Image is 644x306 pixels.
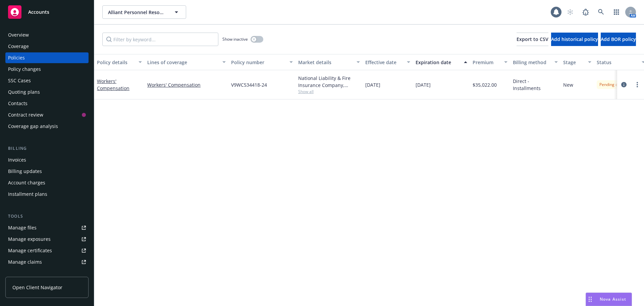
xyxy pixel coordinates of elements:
[5,166,89,177] a: Billing updates
[8,177,45,188] div: Account charges
[8,166,42,177] div: Billing updates
[298,75,360,89] div: National Liability & Fire Insurance Company, Berkshire Hathaway Specialty Insurance, RT Specialty...
[563,5,577,19] a: Start snowing
[597,59,638,66] div: Status
[513,78,558,92] span: Direct - Installments
[5,110,89,120] a: Contract review
[147,59,218,66] div: Lines of coverage
[416,81,431,88] span: [DATE]
[586,293,632,306] button: Nova Assist
[5,257,89,267] a: Manage claims
[633,81,641,89] a: more
[600,296,626,302] span: Nova Assist
[416,59,460,66] div: Expiration date
[8,110,43,120] div: Contract review
[5,87,89,97] a: Quoting plans
[599,82,638,88] span: Pending cancellation
[5,64,89,75] a: Policy changes
[5,245,89,256] a: Manage certificates
[8,75,31,86] div: SSC Cases
[586,293,594,306] div: Drag to move
[8,245,52,256] div: Manage certificates
[231,81,267,88] span: V9WC534418-24
[5,3,89,21] a: Accounts
[5,213,89,220] div: Tools
[473,59,500,66] div: Premium
[620,81,628,89] a: circleInformation
[12,284,62,291] span: Open Client Navigator
[8,52,25,63] div: Policies
[365,59,403,66] div: Effective date
[5,121,89,132] a: Coverage gap analysis
[296,54,363,70] button: Market details
[8,41,29,52] div: Coverage
[8,155,26,165] div: Invoices
[601,36,636,42] span: Add BOR policy
[28,9,49,15] span: Accounts
[8,222,37,233] div: Manage files
[5,41,89,52] a: Coverage
[610,5,623,19] a: Switch app
[551,33,598,46] button: Add historical policy
[108,9,166,16] span: Alliant Personnel Resources, Inc.
[5,234,89,245] a: Manage exposures
[145,54,228,70] button: Lines of coverage
[8,234,51,245] div: Manage exposures
[231,59,285,66] div: Policy number
[5,75,89,86] a: SSC Cases
[5,155,89,165] a: Invoices
[298,59,353,66] div: Market details
[470,54,510,70] button: Premium
[413,54,470,70] button: Expiration date
[94,54,145,70] button: Policy details
[513,59,550,66] div: Billing method
[8,257,42,267] div: Manage claims
[601,33,636,46] button: Add BOR policy
[102,33,218,46] input: Filter by keyword...
[298,89,360,94] span: Show all
[5,177,89,188] a: Account charges
[5,52,89,63] a: Policies
[8,64,41,75] div: Policy changes
[473,81,497,88] span: $35,022.00
[97,78,129,91] a: Workers' Compensation
[8,87,40,97] div: Quoting plans
[5,30,89,40] a: Overview
[517,33,548,46] button: Export to CSV
[102,5,186,19] button: Alliant Personnel Resources, Inc.
[97,59,135,66] div: Policy details
[517,36,548,42] span: Export to CSV
[147,81,226,88] a: Workers' Compensation
[363,54,413,70] button: Effective date
[8,189,47,200] div: Installment plans
[8,121,58,132] div: Coverage gap analysis
[5,145,89,152] div: Billing
[365,81,380,88] span: [DATE]
[579,5,592,19] a: Report a Bug
[5,222,89,233] a: Manage files
[8,30,29,40] div: Overview
[560,54,594,70] button: Stage
[5,268,89,279] a: Manage BORs
[563,81,573,88] span: New
[228,54,296,70] button: Policy number
[5,98,89,109] a: Contacts
[222,36,248,42] span: Show inactive
[8,98,28,109] div: Contacts
[551,36,598,42] span: Add historical policy
[594,5,608,19] a: Search
[510,54,560,70] button: Billing method
[5,189,89,200] a: Installment plans
[563,59,584,66] div: Stage
[8,268,40,279] div: Manage BORs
